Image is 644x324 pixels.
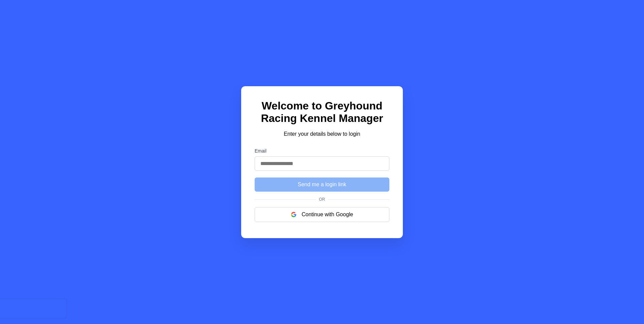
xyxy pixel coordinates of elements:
label: Email [255,148,389,154]
img: google logo [291,212,296,217]
h1: Welcome to Greyhound Racing Kennel Manager [255,100,389,125]
p: Enter your details below to login [255,130,389,138]
button: Continue with Google [255,207,389,222]
span: Or [316,197,328,202]
button: Send me a login link [255,177,389,192]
